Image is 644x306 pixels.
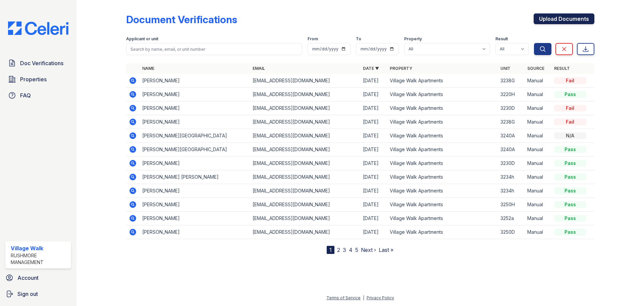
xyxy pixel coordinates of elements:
td: Manual [525,115,551,129]
td: [PERSON_NAME] [140,74,250,88]
td: 3250H [498,198,525,212]
div: Village Walk [11,244,68,252]
div: Fail [554,105,586,112]
a: Result [554,66,570,71]
td: [EMAIL_ADDRESS][DOMAIN_NAME] [250,101,360,115]
td: [DATE] [360,88,387,101]
td: Manual [525,129,551,143]
td: [DATE] [360,115,387,129]
td: Village Walk Apartments [387,157,497,170]
a: Account [3,271,74,285]
td: Village Walk Apartments [387,115,497,129]
a: 5 [355,247,358,253]
td: [PERSON_NAME] [140,198,250,212]
td: Manual [525,198,551,212]
a: 3 [343,247,346,253]
td: [EMAIL_ADDRESS][DOMAIN_NAME] [250,225,360,239]
td: [PERSON_NAME] [140,115,250,129]
div: Fail [554,119,586,125]
input: Search by name, email, or unit number [126,43,302,55]
div: Pass [554,187,586,194]
td: Manual [525,157,551,170]
img: CE_Logo_Blue-a8612792a0a2168367f1c8372b55b34899dd931a85d93a1a3d3e32e68fde9ad4.png [3,21,74,35]
td: 3240A [498,129,525,143]
a: Properties [5,73,71,86]
a: Next › [361,247,376,253]
a: Privacy Policy [367,295,394,300]
td: 3240A [498,143,525,157]
div: Pass [554,229,586,235]
label: To [356,36,361,42]
td: 3234h [498,184,525,198]
td: Village Walk Apartments [387,198,497,212]
td: Village Walk Apartments [387,225,497,239]
td: [EMAIL_ADDRESS][DOMAIN_NAME] [250,88,360,101]
span: FAQ [20,91,31,99]
a: Sign out [3,287,74,301]
td: Village Walk Apartments [387,170,497,184]
label: Result [495,36,508,42]
td: [DATE] [360,225,387,239]
td: [EMAIL_ADDRESS][DOMAIN_NAME] [250,157,360,170]
span: Account [17,274,39,282]
td: 3238G [498,74,525,88]
td: [PERSON_NAME][GEOGRAPHIC_DATA] [140,143,250,157]
td: [DATE] [360,170,387,184]
td: [DATE] [360,143,387,157]
td: [EMAIL_ADDRESS][DOMAIN_NAME] [250,184,360,198]
div: Pass [554,174,586,180]
label: Applicant or unit [126,36,158,42]
td: [PERSON_NAME][GEOGRAPHIC_DATA] [140,129,250,143]
td: [PERSON_NAME] [140,101,250,115]
a: Email [253,66,265,71]
td: Manual [525,74,551,88]
td: [PERSON_NAME] [140,212,250,225]
td: Manual [525,225,551,239]
td: [DATE] [360,74,387,88]
a: 4 [349,247,353,253]
span: Properties [20,75,47,83]
div: Pass [554,146,586,153]
td: [DATE] [360,198,387,212]
span: Doc Verifications [20,59,63,67]
a: Name [142,66,154,71]
td: Manual [525,184,551,198]
div: N/A [554,132,586,139]
td: Manual [525,212,551,225]
label: Property [404,36,422,42]
td: 3234h [498,170,525,184]
td: Manual [525,88,551,101]
a: FAQ [5,89,71,102]
td: [EMAIL_ADDRESS][DOMAIN_NAME] [250,212,360,225]
td: Village Walk Apartments [387,101,497,115]
td: 3250D [498,225,525,239]
td: 3252a [498,212,525,225]
td: Manual [525,143,551,157]
td: Village Walk Apartments [387,88,497,101]
a: Unit [500,66,511,71]
td: [PERSON_NAME] [PERSON_NAME] [140,170,250,184]
a: Property [390,66,412,71]
td: Village Walk Apartments [387,212,497,225]
td: 3230D [498,101,525,115]
a: Last » [379,247,393,253]
span: Sign out [17,290,38,298]
a: Date ▼ [363,66,379,71]
label: From [308,36,318,42]
td: Village Walk Apartments [387,129,497,143]
td: [DATE] [360,184,387,198]
div: Pass [554,91,586,98]
td: 3220H [498,88,525,101]
a: 2 [337,247,340,253]
div: Rushmore Management [11,252,68,266]
div: Pass [554,201,586,208]
td: [PERSON_NAME] [140,88,250,101]
td: [EMAIL_ADDRESS][DOMAIN_NAME] [250,170,360,184]
td: [EMAIL_ADDRESS][DOMAIN_NAME] [250,74,360,88]
div: Pass [554,160,586,167]
td: Village Walk Apartments [387,74,497,88]
td: [PERSON_NAME] [140,157,250,170]
td: [PERSON_NAME] [140,225,250,239]
td: [DATE] [360,157,387,170]
a: Terms of Service [326,295,361,300]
